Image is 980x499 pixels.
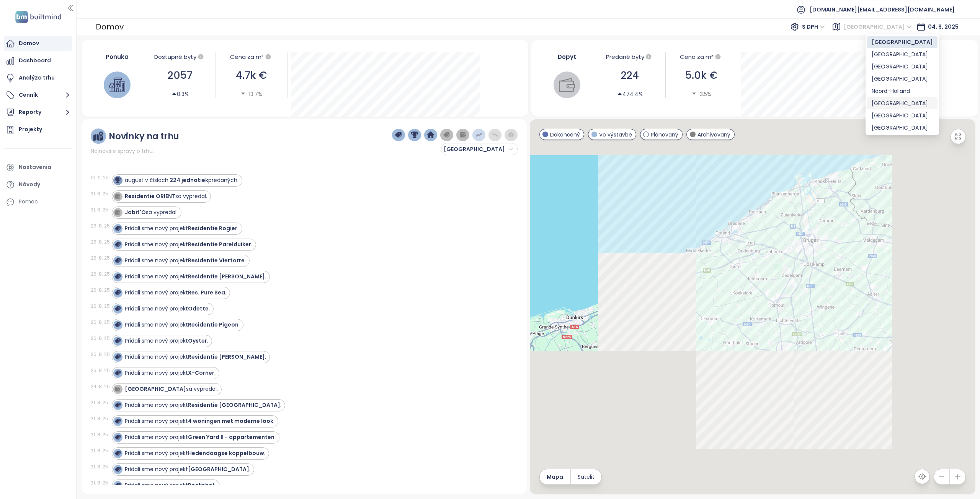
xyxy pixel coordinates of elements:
[19,163,51,172] div: Nastavenia
[188,257,245,264] strong: Residentie Viertorre
[867,36,938,48] div: West Flanders
[115,450,120,456] img: icon
[188,289,225,296] strong: Res. Pure Sea
[872,87,933,95] div: Noord-Holland
[91,319,110,326] div: 26. 8. 25
[188,353,265,361] strong: Residentie [PERSON_NAME]
[91,223,110,229] div: 26. 8. 25
[115,177,120,183] img: icon
[598,52,661,62] div: Predané byty
[115,193,120,199] img: icon
[492,132,498,138] img: price-decreases.png
[125,273,266,281] div: Pridali sme nový projekt .
[240,91,246,96] span: caret-down
[115,386,120,392] img: icon
[125,433,276,441] div: Pridali sme nový projekt .
[125,369,216,377] div: Pridali sme nový projekt .
[670,68,733,83] div: 5.0k €
[13,9,64,25] img: logo
[844,21,912,33] span: West Flanders
[91,351,110,358] div: 26. 8. 25
[867,48,938,60] div: Brussels
[617,90,643,98] div: 474.4%
[867,85,938,97] div: Noord-Holland
[148,52,212,62] div: Dostupné byty
[928,23,959,31] span: 04. 9. 2025
[91,367,110,374] div: 26. 8. 25
[115,418,120,424] img: icon
[19,180,40,189] div: Návody
[188,337,207,345] strong: Oyster
[4,53,72,68] a: Dashboard
[19,56,51,65] div: Dashboard
[867,60,938,73] div: Vienna
[125,257,246,265] div: Pridali sme nový projekt .
[578,473,595,481] span: Satelit
[599,130,632,139] span: Vo výstavbe
[91,271,110,278] div: 26. 8. 25
[148,68,212,83] div: 2057
[125,337,208,345] div: Pridali sme nový projekt .
[810,0,955,19] span: [DOMAIN_NAME][EMAIL_ADDRESS][DOMAIN_NAME]
[459,132,466,138] img: wallet-dark-grey.png
[4,88,72,103] button: Cenník
[91,206,110,213] div: 31. 8. 25
[171,91,177,96] span: caret-up
[19,197,38,206] div: Pomoc
[867,73,938,85] div: East Flanders
[115,466,120,472] img: icon
[872,38,933,46] div: [GEOGRAPHIC_DATA]
[617,91,622,96] span: caret-up
[115,242,120,247] img: icon
[475,132,482,138] img: price-increases.png
[571,469,601,484] button: Satelit
[125,176,238,184] div: august v číslach: predaných.
[115,322,120,327] img: icon
[125,449,265,457] div: Pridali sme nový projekt .
[188,273,265,280] strong: Residentie [PERSON_NAME]
[240,90,262,98] div: -13.7%
[872,124,933,132] div: [GEOGRAPHIC_DATA]
[96,20,124,34] div: Domov
[4,70,72,86] a: Analýza trhu
[93,132,103,141] img: ruler
[91,415,110,422] div: 21. 8. 25
[91,383,110,390] div: 24. 8. 25
[125,353,266,361] div: Pridali sme nový projekt .
[115,483,120,488] img: icon
[4,122,72,137] a: Projekty
[125,481,216,489] div: Pridali sme nový projekt .
[115,402,120,408] img: icon
[170,176,208,184] strong: 224 jednotiek
[188,417,273,425] strong: 4 woningen met moderne look
[115,354,120,359] img: icon
[395,132,402,138] img: price-tag-dark-blue.png
[427,132,434,138] img: home-dark-blue.png
[544,52,590,61] div: Dopyt
[115,274,120,279] img: icon
[188,449,264,457] strong: Hedendaagse koppelbouw
[91,287,110,294] div: 26. 8. 25
[872,75,933,83] div: [GEOGRAPHIC_DATA]
[115,290,120,295] img: icon
[867,109,938,122] div: Antwerp
[670,52,733,62] div: Cena za m²
[125,208,146,216] strong: Jabit'O
[691,90,711,98] div: -3.5%
[125,305,210,313] div: Pridali sme nový projekt .
[4,36,72,51] a: Domov
[125,401,281,409] div: Pridali sme nový projekt .
[691,91,697,96] span: caret-down
[109,77,125,93] img: house
[188,433,274,441] strong: Green Yard II - appartementen
[230,52,263,62] div: Cena za m²
[188,481,215,489] strong: Poekehof
[867,97,938,109] div: Berlin
[91,447,110,454] div: 21. 8. 25
[91,431,110,438] div: 21. 8. 25
[125,385,218,393] div: sa vypredal.
[188,369,214,377] strong: X-Corner
[91,303,110,310] div: 26. 8. 25
[550,130,580,139] span: Dokončený
[125,241,252,249] div: Pridali sme nový projekt .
